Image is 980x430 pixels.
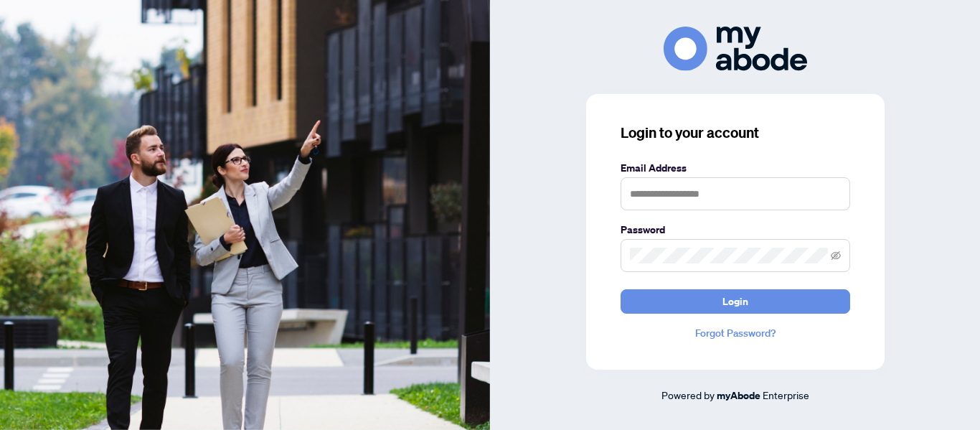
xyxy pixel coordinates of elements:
span: eye-invisible [831,251,841,261]
span: Powered by [661,388,715,401]
label: Password [621,222,850,238]
a: Forgot Password? [621,325,850,341]
img: ma-logo [664,27,807,70]
h3: Login to your account [621,123,850,143]
button: Login [621,289,850,314]
label: Email Address [621,160,850,176]
span: Login [722,290,748,313]
span: Enterprise [763,388,809,401]
a: myAbode [717,388,760,403]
